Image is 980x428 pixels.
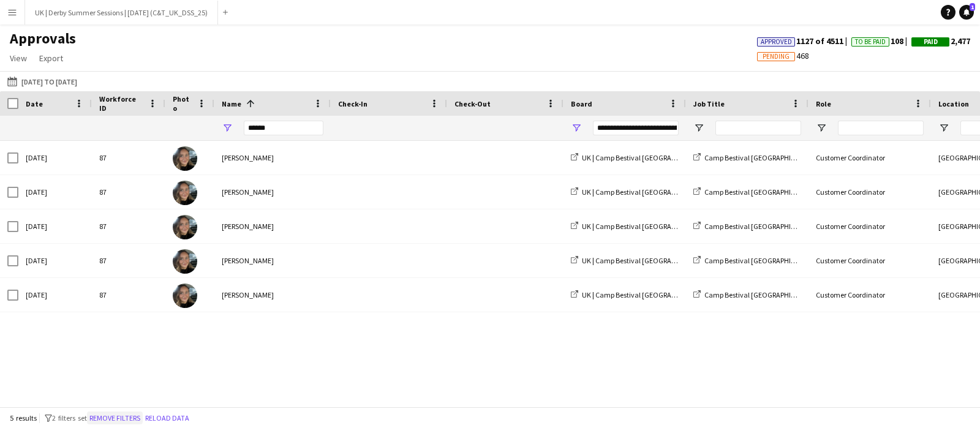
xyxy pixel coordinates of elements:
[924,38,938,46] span: Paid
[571,222,809,231] a: UK | Camp Bestival [GEOGRAPHIC_DATA] | [DATE] (SFG/ APL_UK_CBS_25)
[757,36,851,47] span: 1127 of 4511
[809,141,931,175] div: Customer Coordinator
[571,290,809,299] a: UK | Camp Bestival [GEOGRAPHIC_DATA] | [DATE] (SFG/ APL_UK_CBS_25)
[704,290,818,299] span: Camp Bestival [GEOGRAPHIC_DATA]
[571,153,809,162] a: UK | Camp Bestival [GEOGRAPHIC_DATA] | [DATE] (SFG/ APL_UK_CBS_25)
[693,99,725,108] span: Job Title
[39,53,63,64] span: Export
[704,256,818,265] span: Camp Bestival [GEOGRAPHIC_DATA]
[92,278,165,312] div: 87
[763,53,790,61] span: Pending
[173,146,197,171] img: Erin Brown
[214,175,331,209] div: [PERSON_NAME]
[693,222,818,231] a: Camp Bestival [GEOGRAPHIC_DATA]
[582,222,809,231] span: UK | Camp Bestival [GEOGRAPHIC_DATA] | [DATE] (SFG/ APL_UK_CBS_25)
[816,99,831,108] span: Role
[809,175,931,209] div: Customer Coordinator
[809,244,931,277] div: Customer Coordinator
[99,94,143,113] span: Workforce ID
[582,256,809,265] span: UK | Camp Bestival [GEOGRAPHIC_DATA] | [DATE] (SFG/ APL_UK_CBS_25)
[704,187,818,197] span: Camp Bestival [GEOGRAPHIC_DATA]
[970,3,975,11] span: 1
[938,99,969,108] span: Location
[214,278,331,312] div: [PERSON_NAME]
[704,153,818,162] span: Camp Bestival [GEOGRAPHIC_DATA]
[582,187,809,197] span: UK | Camp Bestival [GEOGRAPHIC_DATA] | [DATE] (SFG/ APL_UK_CBS_25)
[693,153,818,162] a: Camp Bestival [GEOGRAPHIC_DATA]
[693,187,818,197] a: Camp Bestival [GEOGRAPHIC_DATA]
[959,5,974,20] a: 1
[571,122,582,133] button: Open Filter Menu
[18,244,92,277] div: [DATE]
[173,215,197,239] img: Erin Brown
[571,99,592,108] span: Board
[10,53,27,64] span: View
[92,175,165,209] div: 87
[338,99,367,108] span: Check-In
[173,181,197,205] img: Erin Brown
[173,249,197,274] img: Erin Brown
[18,141,92,175] div: [DATE]
[143,411,192,425] button: Reload data
[582,153,809,162] span: UK | Camp Bestival [GEOGRAPHIC_DATA] | [DATE] (SFG/ APL_UK_CBS_25)
[18,209,92,243] div: [DATE]
[214,209,331,243] div: [PERSON_NAME]
[214,141,331,175] div: [PERSON_NAME]
[25,1,218,24] button: UK | Derby Summer Sessions | [DATE] (C&T_UK_DSS_25)
[92,141,165,175] div: 87
[214,244,331,277] div: [PERSON_NAME]
[173,94,192,113] span: Photo
[757,50,809,61] span: 468
[809,278,931,312] div: Customer Coordinator
[693,122,704,133] button: Open Filter Menu
[173,283,197,308] img: Erin Brown
[761,38,792,46] span: Approved
[5,50,32,66] a: View
[222,99,241,108] span: Name
[92,209,165,243] div: 87
[18,175,92,209] div: [DATE]
[938,122,949,133] button: Open Filter Menu
[454,99,491,108] span: Check-Out
[715,121,801,135] input: Job Title Filter Input
[838,121,924,135] input: Role Filter Input
[5,74,80,89] button: [DATE] to [DATE]
[571,256,809,265] a: UK | Camp Bestival [GEOGRAPHIC_DATA] | [DATE] (SFG/ APL_UK_CBS_25)
[571,187,809,197] a: UK | Camp Bestival [GEOGRAPHIC_DATA] | [DATE] (SFG/ APL_UK_CBS_25)
[18,278,92,312] div: [DATE]
[34,50,68,66] a: Export
[92,244,165,277] div: 87
[693,290,818,299] a: Camp Bestival [GEOGRAPHIC_DATA]
[693,256,818,265] a: Camp Bestival [GEOGRAPHIC_DATA]
[26,99,43,108] span: Date
[582,290,809,299] span: UK | Camp Bestival [GEOGRAPHIC_DATA] | [DATE] (SFG/ APL_UK_CBS_25)
[855,38,886,46] span: To Be Paid
[809,209,931,243] div: Customer Coordinator
[911,36,970,47] span: 2,477
[244,121,323,135] input: Name Filter Input
[851,36,911,47] span: 108
[87,411,143,425] button: Remove filters
[816,122,827,133] button: Open Filter Menu
[704,222,818,231] span: Camp Bestival [GEOGRAPHIC_DATA]
[222,122,233,133] button: Open Filter Menu
[52,413,87,422] span: 2 filters set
